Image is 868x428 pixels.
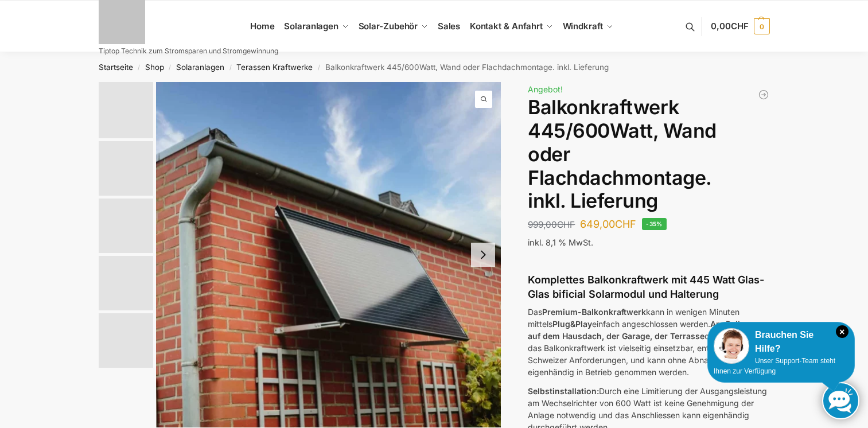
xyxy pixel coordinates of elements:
[279,1,353,52] a: Solaranlagen
[642,218,667,230] span: -35%
[99,82,153,138] img: Wandbefestigung
[156,82,501,427] img: Wandbefestigung
[176,63,224,72] a: Solaranlagen
[580,218,636,230] bdi: 649,00
[558,1,618,52] a: Windkraft
[133,63,145,72] span: /
[99,256,153,310] img: Maysun Topcon-430 watt
[353,1,433,52] a: Solar-Zubehör
[99,199,153,253] img: H2c172fe1dfc145729fae6a5890126e09w.jpg_960x960_39c920dd-527c-43d8-9d2f-57e1d41b5fed_1445x
[563,21,603,32] span: Windkraft
[528,306,769,378] p: Das kann in wenigen Minuten mittels einfach angeschlossen werden. oder , das Balkonkraftwerk ist ...
[313,63,325,72] span: /
[528,219,575,230] bdi: 999,00
[711,21,748,32] span: 0,00
[714,328,848,356] div: Brauchen Sie Hilfe?
[714,328,749,364] img: Customer service
[438,21,461,32] span: Sales
[99,313,153,368] img: maysun-hinten
[836,325,848,338] i: Schließen
[99,63,133,72] a: Startseite
[528,273,769,301] h4: Komplettes Balkonkraftwerk mit 445 Watt Glas-Glas bificial Solarmodul und Halterung
[284,21,338,32] span: Solaranlagen
[615,218,636,230] span: CHF
[145,63,164,72] a: Shop
[714,357,835,375] span: Unser Support-Team steht Ihnen zur Verfügung
[528,84,563,94] span: Angebot!
[99,141,153,196] img: Bificial 30 % mehr Leistung
[528,386,599,396] b: Selbstinstallation:
[78,52,790,82] nav: Breadcrumb
[528,238,593,247] span: inkl. 8,1 % MwSt.
[156,82,501,427] a: Wandbefestigung Solarmoduls l1600 5 1
[711,9,769,44] a: 0,00CHF 0
[164,63,176,72] span: /
[731,21,749,32] span: CHF
[224,63,236,72] span: /
[557,219,575,230] span: CHF
[542,307,646,317] b: Premium-Balkonkraftwerk
[465,1,558,52] a: Kontakt & Anfahrt
[758,89,769,100] a: 445/600, mit Ständer für Terrasse inkl. Lieferung
[99,48,278,55] p: Tiptop Technik zum Stromsparen und Stromgewinnung
[528,96,769,213] h1: Balkonkraftwerk 445/600Watt, Wand oder Flachdachmontage. inkl. Lieferung
[471,243,495,267] button: Next slide
[552,319,592,329] b: Plug&Play
[754,18,770,34] span: 0
[433,1,465,52] a: Sales
[470,21,543,32] span: Kontakt & Anfahrt
[236,63,313,72] a: Terassen Kraftwerke
[359,21,418,32] span: Solar-Zubehör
